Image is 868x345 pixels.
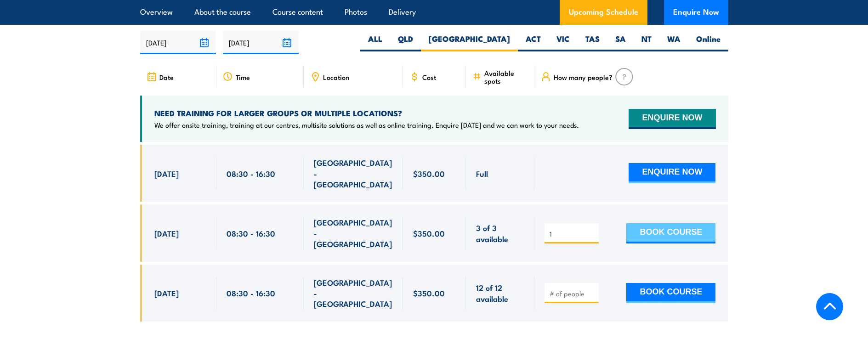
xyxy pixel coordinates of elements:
span: $350.00 [413,168,445,179]
span: 12 of 12 available [476,282,524,304]
span: Location [323,73,349,81]
span: Full [476,168,488,179]
span: Cost [422,73,436,81]
label: [GEOGRAPHIC_DATA] [421,34,518,51]
label: WA [659,34,688,51]
p: We offer onsite training, training at our centres, multisite solutions as well as online training... [154,120,579,130]
h4: NEED TRAINING FOR LARGER GROUPS OR MULTIPLE LOCATIONS? [154,108,579,118]
label: ACT [518,34,549,51]
span: $350.00 [413,228,445,238]
label: NT [634,34,659,51]
button: BOOK COURSE [626,223,715,243]
span: [GEOGRAPHIC_DATA] - [GEOGRAPHIC_DATA] [314,157,393,189]
input: # of people [550,229,596,238]
button: ENQUIRE NOW [629,109,715,129]
span: Date [159,73,174,81]
label: QLD [390,34,421,51]
label: SA [607,34,634,51]
span: [DATE] [154,168,179,179]
button: BOOK COURSE [626,283,715,303]
label: ALL [360,34,390,51]
input: To date [223,31,299,54]
span: 3 of 3 available [476,222,524,244]
button: ENQUIRE NOW [629,163,715,183]
span: Available spots [484,69,528,85]
span: [DATE] [154,228,179,238]
input: From date [140,31,216,54]
label: Online [688,34,728,51]
label: TAS [578,34,607,51]
span: How many people? [554,73,613,81]
span: 08:30 - 16:30 [227,168,275,179]
span: 08:30 - 16:30 [227,228,275,238]
span: 08:30 - 16:30 [227,288,275,298]
input: # of people [550,289,596,298]
label: VIC [549,34,578,51]
span: Time [236,73,250,81]
span: [GEOGRAPHIC_DATA] - [GEOGRAPHIC_DATA] [314,217,393,249]
span: [GEOGRAPHIC_DATA] - [GEOGRAPHIC_DATA] [314,277,393,309]
span: $350.00 [413,288,445,298]
span: [DATE] [154,288,179,298]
